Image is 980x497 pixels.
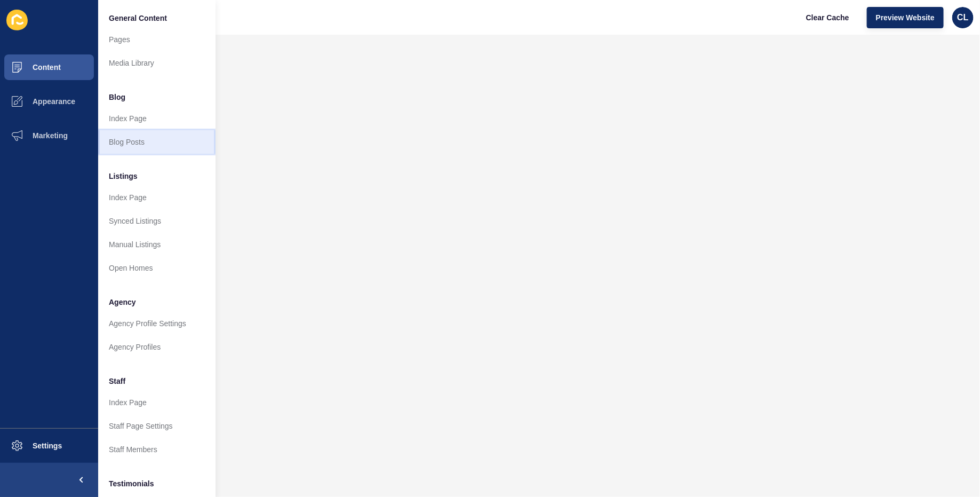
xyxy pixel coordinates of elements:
[797,7,858,28] button: Clear Cache
[98,186,216,209] a: Index Page
[109,92,125,102] span: Blog
[876,12,935,23] span: Preview Website
[109,478,154,489] span: Testimonials
[98,414,216,438] a: Staff Page Settings
[98,233,216,256] a: Manual Listings
[98,130,216,154] a: Blog Posts
[98,28,216,51] a: Pages
[957,12,968,23] span: CL
[98,335,216,359] a: Agency Profiles
[98,391,216,414] a: Index Page
[109,171,138,182] span: Listings
[98,209,216,233] a: Synced Listings
[98,256,216,280] a: Open Homes
[98,438,216,461] a: Staff Members
[98,51,216,75] a: Media Library
[98,107,216,130] a: Index Page
[109,297,136,307] span: Agency
[806,12,849,23] span: Clear Cache
[867,7,944,28] button: Preview Website
[109,376,125,386] span: Staff
[98,312,216,335] a: Agency Profile Settings
[109,13,167,23] span: General Content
